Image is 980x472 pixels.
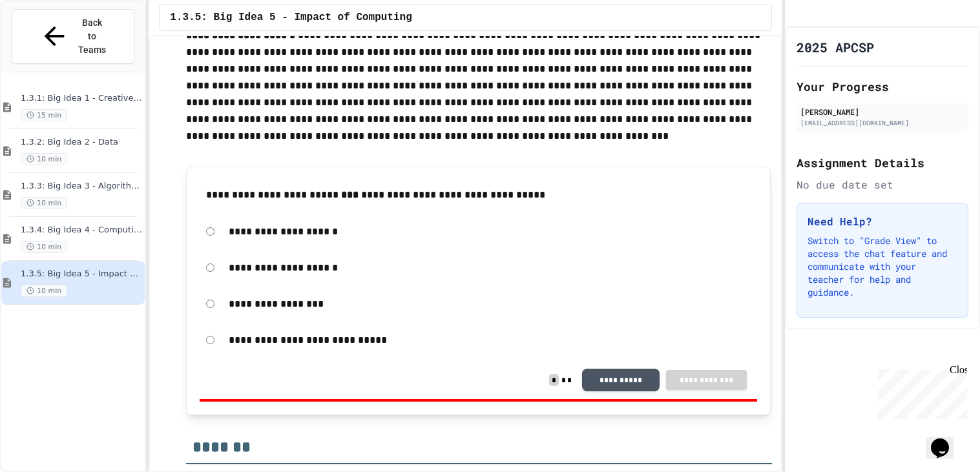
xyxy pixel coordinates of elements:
[797,154,968,172] h2: Assignment Details
[21,93,142,104] span: 1.3.1: Big Idea 1 - Creative Development
[926,420,967,459] iframe: chat widget
[21,225,142,236] span: 1.3.4: Big Idea 4 - Computing Systems and Networks
[873,364,967,419] iframe: chat widget
[797,177,968,192] div: No due date set
[808,214,957,229] h3: Need Help?
[21,137,142,148] span: 1.3.2: Big Idea 2 - Data
[21,181,142,192] span: 1.3.3: Big Idea 3 - Algorithms and Programming
[21,197,67,209] span: 10 min
[21,285,67,297] span: 10 min
[797,77,968,96] h2: Your Progress
[21,269,142,280] span: 1.3.5: Big Idea 5 - Impact of Computing
[21,241,67,253] span: 10 min
[21,153,67,165] span: 10 min
[77,16,107,57] span: Back to Teams
[5,5,89,82] div: Chat with us now!Close
[800,118,964,128] div: [EMAIL_ADDRESS][DOMAIN_NAME]
[170,10,412,25] span: 1.3.5: Big Idea 5 - Impact of Computing
[797,38,874,56] h1: 2025 APCSP
[808,234,957,299] p: Switch to "Grade View" to access the chat feature and communicate with your teacher for help and ...
[800,106,964,118] div: [PERSON_NAME]
[21,109,67,121] span: 15 min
